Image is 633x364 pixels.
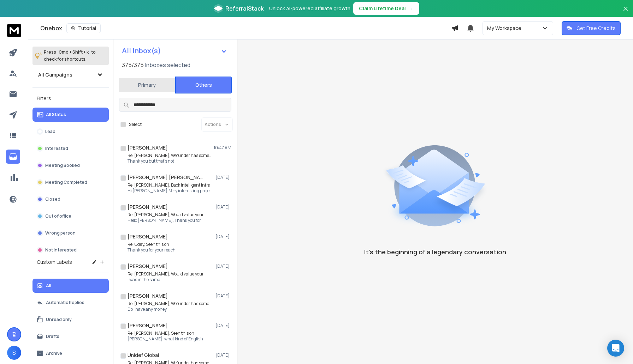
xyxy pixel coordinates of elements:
p: Do l have any money [128,307,212,312]
h1: [PERSON_NAME] [128,144,168,151]
h1: Unidef Global [128,352,159,359]
p: Meeting Completed [45,180,87,185]
button: Meeting Completed [32,175,109,189]
h1: [PERSON_NAME] [128,233,168,240]
p: Archive [46,351,62,356]
button: All Campaigns [32,68,109,82]
p: My Workspace [487,25,524,32]
h3: Filters [32,93,109,103]
button: Closed [32,192,109,206]
p: 10:47 AM [214,145,231,151]
p: Re: [PERSON_NAME], Wefunder has something [128,153,212,158]
p: Re: [PERSON_NAME], Wefunder has something [128,301,212,307]
p: [DATE] [215,234,231,239]
p: It’s the beginning of a legendary conversation [364,247,506,257]
button: Out of office [32,209,109,223]
p: Interested [45,146,68,151]
p: [DATE] [215,352,231,358]
div: Open Intercom Messenger [607,340,624,357]
p: [DATE] [215,204,231,210]
h1: [PERSON_NAME] [128,204,168,211]
div: Onebox [40,23,451,33]
button: Automatic Replies [32,296,109,310]
h1: All Inbox(s) [122,47,161,54]
span: Cmd + Shift + k [58,48,90,56]
label: Select [129,122,142,127]
button: All [32,279,109,293]
p: Press to check for shortcuts. [44,49,96,63]
p: [DATE] [215,323,231,328]
p: I was in the same [128,277,204,283]
h1: [PERSON_NAME] [PERSON_NAME] [128,174,205,181]
p: Drafts [46,334,59,339]
span: → [409,5,414,12]
button: Unread only [32,313,109,327]
p: [DATE] [215,263,231,269]
h3: Custom Labels [37,259,72,266]
p: Unlock AI-powered affiliate growth [269,5,350,12]
button: Wrong person [32,226,109,240]
h1: All Campaigns [38,71,72,78]
button: Archive [32,346,109,360]
button: S [7,346,21,360]
p: [DATE] [215,293,231,299]
h1: [PERSON_NAME] [128,263,168,270]
button: Lead [32,125,109,139]
p: All Status [46,112,66,117]
p: Automatic Replies [46,300,84,305]
p: Closed [45,196,60,202]
span: ReferralStack [225,4,264,13]
button: Others [175,77,232,93]
p: Hi [PERSON_NAME], Very interesting project [128,188,212,194]
button: Close banner [621,4,630,21]
button: Tutorial [66,23,101,33]
button: Interested [32,141,109,156]
p: Unread only [46,317,72,322]
button: Claim Lifetime Deal→ [353,2,419,15]
button: Not Interested [32,243,109,257]
span: 375 / 375 [122,61,144,69]
h3: Inboxes selected [145,61,190,69]
button: Get Free Credits [562,21,621,35]
p: Re: [PERSON_NAME], Seen this on [128,330,203,336]
h1: [PERSON_NAME] [128,292,168,299]
p: Hello [PERSON_NAME], Thank you for [128,218,204,223]
p: Re: Uday, Seen this on [128,242,176,247]
p: Re: [PERSON_NAME], Would value your [128,212,204,218]
p: Thank you for your reach [128,247,176,253]
p: All [46,283,51,289]
button: Primary [119,77,175,93]
button: All Status [32,108,109,122]
p: Meeting Booked [45,163,80,168]
button: All Inbox(s) [116,44,233,58]
p: Wrong person [45,230,76,236]
p: Re: [PERSON_NAME], Would value your [128,271,204,277]
p: [DATE] [215,175,231,180]
p: Not Interested [45,247,77,253]
p: Out of office [45,213,71,219]
p: [PERSON_NAME], what kind of English [128,336,203,342]
p: Thank you but that's not [128,158,212,164]
h1: [PERSON_NAME] [128,322,168,329]
button: Meeting Booked [32,158,109,172]
button: Drafts [32,329,109,344]
p: Re: [PERSON_NAME], Back intelligent infra [128,182,212,188]
p: Get Free Credits [576,25,616,32]
p: Lead [45,129,55,134]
